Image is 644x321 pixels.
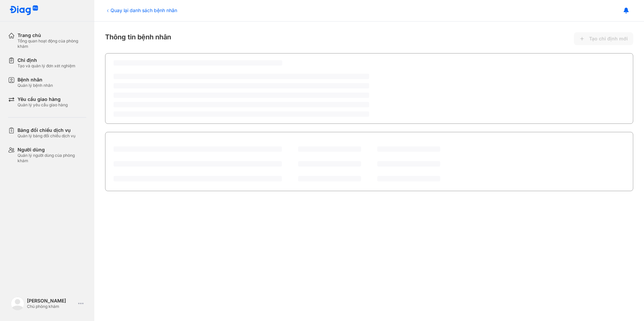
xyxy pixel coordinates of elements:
div: Chủ phòng khám [27,304,75,309]
span: ‌ [114,60,282,66]
div: Bảng đối chiếu dịch vụ [18,127,75,133]
div: Quay lại danh sách bệnh nhân [105,7,177,14]
span: ‌ [298,161,361,167]
span: ‌ [298,146,361,152]
div: Quản lý bảng đối chiếu dịch vụ [18,133,75,139]
span: ‌ [114,93,369,98]
div: [PERSON_NAME] [27,298,75,304]
span: ‌ [114,111,369,117]
div: Chỉ định [18,57,75,63]
span: ‌ [298,176,361,181]
img: logo [11,297,24,310]
span: ‌ [114,146,282,152]
div: Quản lý bệnh nhân [18,83,53,88]
div: Trang chủ [18,32,86,38]
span: ‌ [114,102,369,107]
span: ‌ [114,176,282,181]
div: Lịch sử chỉ định [114,138,154,146]
span: ‌ [114,161,282,167]
div: Thông tin bệnh nhân [105,32,633,45]
div: Yêu cầu giao hàng [18,96,68,102]
div: Bệnh nhân [18,77,53,83]
span: Tạo chỉ định mới [589,36,628,42]
div: Tạo và quản lý đơn xét nghiệm [18,63,75,69]
div: Quản lý yêu cầu giao hàng [18,102,68,108]
button: Tạo chỉ định mới [574,32,633,45]
span: ‌ [377,146,440,152]
span: ‌ [377,176,440,181]
span: ‌ [114,83,369,88]
img: logo [9,5,38,16]
div: Người dùng [18,147,86,153]
div: Tổng quan hoạt động của phòng khám [18,38,86,49]
span: ‌ [114,74,369,79]
span: ‌ [377,161,440,167]
div: Quản lý người dùng của phòng khám [18,153,86,164]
